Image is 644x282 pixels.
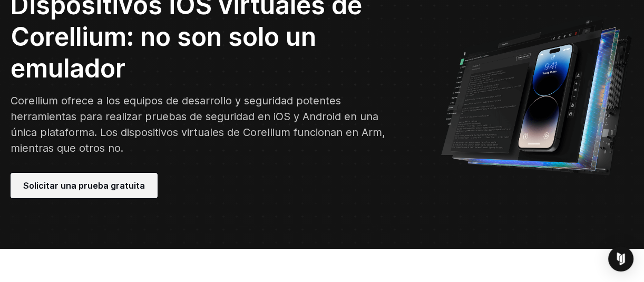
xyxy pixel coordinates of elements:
[608,246,633,271] div: Open Intercom Messenger
[23,180,145,191] font: Solicitar una prueba gratuita
[11,173,158,198] a: Solicitar una prueba gratuita
[11,94,385,154] font: Corellium ofrece a los equipos de desarrollo y seguridad potentes herramientas para realizar prue...
[440,12,633,176] img: Interfaz de usuario de Corellium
